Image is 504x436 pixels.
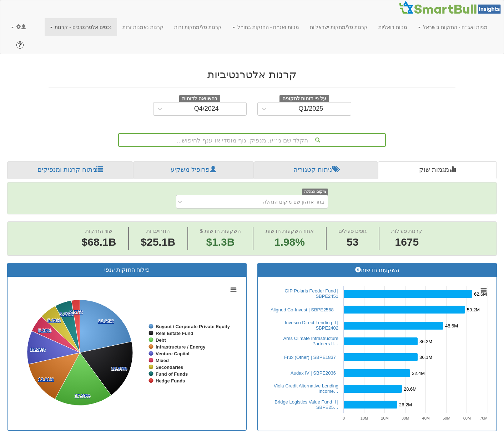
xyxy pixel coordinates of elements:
[38,328,51,333] tspan: 5.28%
[156,351,190,356] tspan: Venture Capital
[141,236,175,248] span: $25.1B
[373,18,413,36] a: מניות דואליות
[119,134,385,146] div: הקלד שם ני״ע, מנפיק, גוף מוסדי או ענף לחיפוש...
[291,370,336,376] a: Audax IV | SBPE2036
[404,386,417,392] tspan: 28.6M
[49,69,455,80] h2: קרנות אלטרנטיביות
[169,18,227,36] a: קרנות סל/מחקות זרות
[284,355,336,360] a: Frux (Other) | SBPE1837
[304,18,373,36] a: קרנות סל/מחקות ישראליות
[399,0,504,15] img: Smartbull
[45,18,117,36] a: נכסים אלטרנטיבים - קרנות
[271,307,334,312] a: Aligned Co-Invest | SBPE2568
[480,416,487,420] text: 70M
[445,323,458,329] tspan: 48.6M
[156,324,230,329] tspan: Buyout / Corporate Private Equity
[75,393,91,399] tspan: 17.93%
[274,383,338,394] a: Viola Credit Alternative Lending Income…
[194,105,219,112] div: Q4/2024
[18,41,22,49] span: ?
[284,288,338,299] a: GIP Polaris Feeder Fund | SBPE2451
[338,228,367,234] span: גופים פעילים
[463,416,471,420] text: 60M
[422,416,430,420] text: 40M
[156,378,185,384] tspan: Hedge Funds
[146,228,170,234] span: התחייבויות
[279,95,329,103] span: על פי דוחות לתקופה
[413,18,493,36] a: מניות ואג״ח - החזקות בישראל
[70,309,83,315] tspan: 2.57%
[274,399,338,410] a: Bridge Logistics Value Fund II | SBPE25…
[227,18,304,36] a: מניות ואג״ח - החזקות בחו״ל
[391,235,422,250] span: 1675
[263,198,324,205] div: בחר או הזן שם מיקום הנהלה
[399,402,412,407] tspan: 26.2M
[156,337,166,343] tspan: Debt
[47,318,61,323] tspan: 5.23%
[156,358,169,363] tspan: Mixed
[283,336,338,346] a: Ares Climate Infrastructure Partners II…
[156,371,188,377] tspan: Fund of Funds
[156,331,193,336] tspan: Real Estate Fund
[402,416,409,420] text: 30M
[7,161,133,179] a: ניתוח קרנות ומנפיקים
[263,267,491,274] h3: השקעות חדשות
[443,416,450,420] text: 50M
[133,161,254,179] a: פרופיל משקיע
[30,347,46,352] tspan: 10.26%
[60,311,73,317] tspan: 5.19%
[343,416,345,420] text: 0
[378,161,497,179] a: מגמות שוק
[117,18,169,36] a: קרנות נאמנות זרות
[419,355,432,360] tspan: 36.1M
[361,416,368,420] text: 10M
[156,344,206,350] tspan: Infrastructure / Energy
[298,105,323,112] div: Q1/2025
[179,95,220,103] span: בהשוואה לדוחות
[156,365,183,370] tspan: Secondaries
[338,235,367,250] span: 53
[38,377,54,382] tspan: 13.61%
[285,320,338,331] a: Invesco Direct Lending II | SBPE2402
[200,228,241,234] span: $ השקעות חדשות
[254,161,378,179] a: ניתוח קטגוריה
[11,36,29,54] a: ?
[474,291,487,297] tspan: 62.6M
[206,236,235,248] span: $1.3B
[85,228,112,234] span: שווי החזקות
[412,371,425,376] tspan: 32.4M
[111,366,127,371] tspan: 18.30%
[391,228,422,234] span: קרנות פעילות
[266,228,314,234] span: אחוז השקעות חדשות
[98,319,114,324] tspan: 21.64%
[266,235,314,250] span: 1.98%
[13,267,241,273] h3: פילוח החזקות ענפי
[381,416,388,420] text: 20M
[419,339,432,344] tspan: 36.2M
[467,307,480,312] tspan: 59.2M
[302,189,328,195] span: מיקום הנהלה
[82,236,116,248] span: $68.1B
